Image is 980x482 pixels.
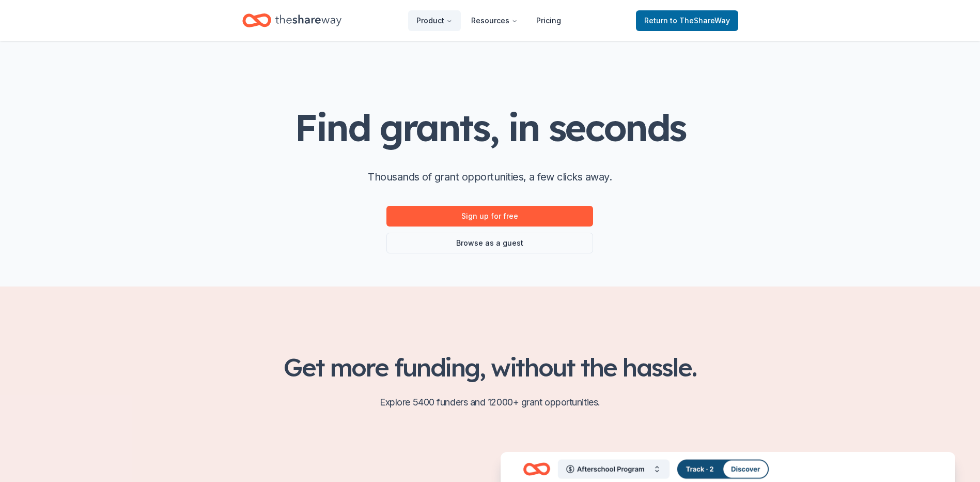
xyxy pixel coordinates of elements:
span: to TheShareWay [670,16,730,25]
a: Browse as a guest [386,233,593,253]
a: Returnto TheShareWay [636,10,738,31]
p: Explore 5400 funders and 12000+ grant opportunities. [242,394,738,411]
a: Home [242,8,341,33]
h1: Find grants, in seconds [294,107,685,148]
span: Return [644,14,730,27]
a: Sign up for free [386,206,593,227]
button: Product [408,10,461,31]
p: Thousands of grant opportunities, a few clicks away. [368,169,612,185]
button: Resources [463,10,526,31]
h2: Get more funding, without the hassle. [242,353,738,382]
nav: Main [408,8,569,33]
a: Pricing [528,10,569,31]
